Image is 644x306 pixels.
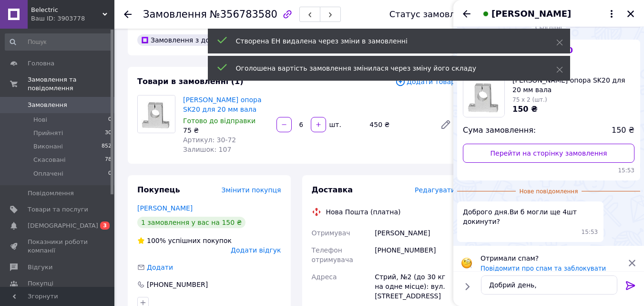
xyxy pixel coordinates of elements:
[28,75,114,93] span: Замовлення та повідомлення
[373,242,457,268] div: [PHONE_NUMBER]
[137,77,244,86] span: Товари в замовленні (1)
[512,105,538,114] span: 150 ₴
[183,126,269,135] div: 75 ₴
[33,156,66,164] span: Скасовані
[532,24,566,32] span: Сьогодні
[461,8,472,20] button: Назад
[463,207,598,226] span: Доброго дня.Ви б могли ще 4шт докинути?
[327,120,342,129] div: шт.
[516,188,582,196] span: Нове повідомлення
[105,156,112,164] span: 78
[28,263,52,272] span: Відгуки
[463,125,536,136] span: Сума замовлення:
[373,268,457,305] div: Стрий, №2 (до 30 кг на одне місце): вул. [STREET_ADDRESS]
[28,189,74,198] span: Повідомлення
[183,117,256,125] span: Готово до відправки
[612,125,634,136] span: 150 ₴
[389,10,477,19] div: Статус замовлення
[108,116,112,124] span: 0
[236,63,532,73] div: Оголошена вартість замовлення змінилася через зміну його складу
[28,205,88,214] span: Товари та послуги
[124,10,132,19] div: Повернутися назад
[100,222,110,230] span: 3
[463,167,634,175] span: 15:53 12.08.2025
[312,229,350,237] span: Отримувач
[222,186,281,194] span: Змінити покупця
[33,129,63,137] span: Прийняті
[33,116,47,124] span: Нові
[31,14,114,23] div: Ваш ID: 3903778
[366,118,432,131] div: 450 ₴
[312,246,353,264] span: Телефон отримувача
[137,185,180,194] span: Покупець
[33,142,63,151] span: Виконані
[480,8,617,20] button: [PERSON_NAME]
[137,34,234,46] div: Замовлення з додатку
[183,146,231,153] span: Залишок: 107
[33,169,63,178] span: Оплачені
[143,9,207,20] span: Замовлення
[105,129,112,137] span: 30
[312,185,353,194] span: Доставка
[457,22,640,32] div: 12.08.2025
[138,95,175,133] img: Кінцева опора SK20 для 20 мм вала
[480,265,606,272] button: Повідомити про спам та заблокувати
[373,224,457,242] div: [PERSON_NAME]
[625,8,636,20] button: Закрити
[137,236,232,245] div: успішних покупок
[147,264,173,271] span: Додати
[31,6,102,14] span: Belectric
[5,33,112,51] input: Пошук
[28,238,88,255] span: Показники роботи компанії
[463,76,504,117] img: 6403497156_w160_h160_kintseva-opora-sk20.jpg
[183,136,236,144] span: Артикул: 30-72
[28,59,54,68] span: Головна
[491,8,571,20] span: [PERSON_NAME]
[146,280,209,289] div: [PHONE_NUMBER]
[137,217,245,228] div: 1 замовлення у вас на 150 ₴
[28,279,53,288] span: Покупці
[137,204,193,212] a: [PERSON_NAME]
[481,275,617,295] textarea: Добрий день,
[512,75,634,95] span: [PERSON_NAME] опора SK20 для 20 мм вала
[480,253,622,263] p: Отримали спам?
[324,207,403,217] div: Нова Пошта (платна)
[436,115,455,134] a: Редагувати
[147,237,166,244] span: 100%
[312,273,337,281] span: Адреса
[28,222,98,230] span: [DEMOGRAPHIC_DATA]
[461,280,473,293] button: Показати кнопки
[463,144,634,163] a: Перейти на сторінку замовлення
[210,9,277,20] span: №356783580
[461,257,472,269] img: :face_with_monocle:
[582,228,598,236] span: 15:53 12.08.2025
[183,96,262,113] a: [PERSON_NAME] опора SK20 для 20 мм вала
[28,101,67,109] span: Замовлення
[108,169,112,178] span: 0
[102,142,112,151] span: 852
[512,96,547,103] span: 75 x 2 (шт.)
[236,36,532,46] div: Створена ЕН видалена через зміни в замовленні
[415,186,455,194] span: Редагувати
[231,246,281,254] span: Додати відгук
